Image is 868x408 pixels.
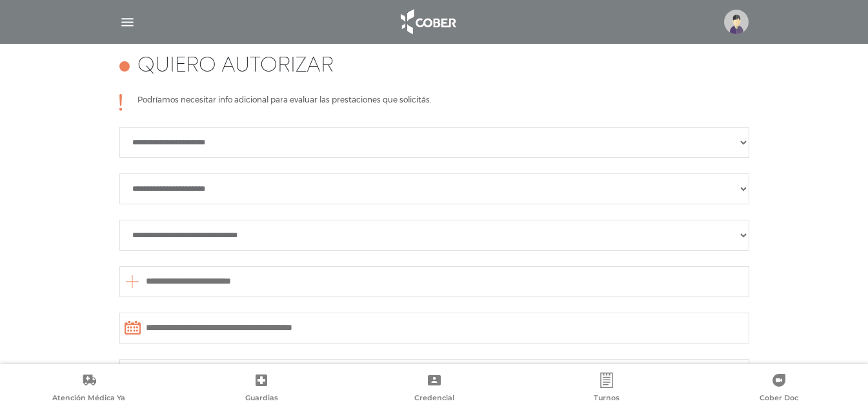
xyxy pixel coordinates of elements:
h4: Quiero autorizar [137,54,334,79]
img: Cober_menu-lines-white.svg [119,14,136,30]
a: Turnos [520,373,692,405]
span: Credencial [414,393,454,405]
span: Cober Doc [760,393,798,405]
p: Podríamos necesitar info adicional para evaluar las prestaciones que solicitás. [137,94,431,111]
a: Credencial [348,373,520,405]
a: Atención Médica Ya [3,373,175,405]
span: Turnos [594,393,620,405]
span: Atención Médica Ya [52,393,125,405]
a: Cober Doc [693,373,865,405]
a: Guardias [175,373,347,405]
img: logo_cober_home-white.png [394,6,461,37]
img: profile-placeholder.svg [724,10,749,34]
span: Guardias [245,393,278,405]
